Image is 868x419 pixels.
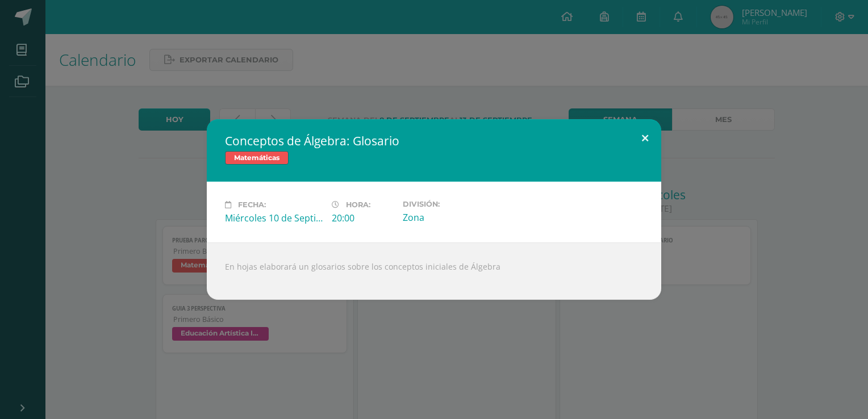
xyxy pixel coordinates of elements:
[238,200,266,209] span: Fecha:
[225,151,289,165] span: Matemáticas
[403,200,500,208] label: División:
[225,212,323,224] div: Miércoles 10 de Septiembre
[629,119,661,158] button: Close (Esc)
[225,133,643,149] h2: Conceptos de Álgebra: Glosario
[403,211,500,224] div: Zona
[332,212,394,224] div: 20:00
[346,200,370,209] span: Hora:
[207,242,661,300] div: En hojas elaborará un glosarios sobre los conceptos iniciales de Álgebra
